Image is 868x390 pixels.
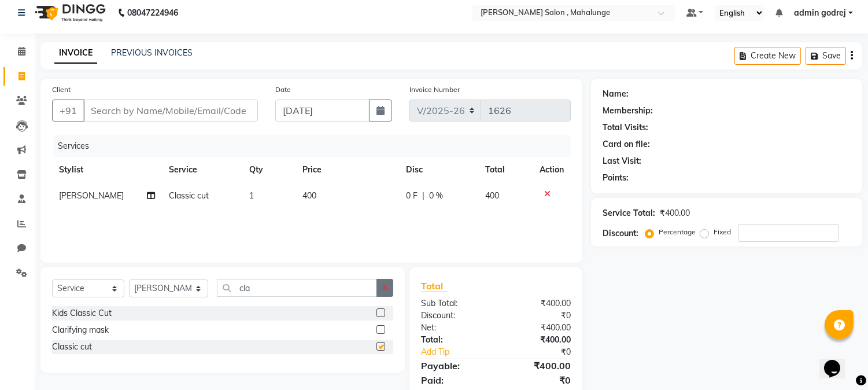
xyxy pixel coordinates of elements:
th: Disc [399,157,478,183]
div: Discount: [412,310,496,322]
button: Create New [734,47,801,65]
div: Card on file: [603,138,650,150]
div: Membership: [603,105,653,117]
iframe: chat widget [819,344,856,378]
label: Date [275,84,291,95]
div: ₹400.00 [496,334,580,346]
div: Paid: [412,373,496,387]
div: Last Visit: [603,155,641,167]
th: Price [296,157,399,183]
div: Sub Total: [412,297,496,310]
span: 400 [302,190,316,201]
button: +91 [52,100,84,122]
div: Kids Classic Cut [52,307,112,319]
div: ₹0 [496,373,580,387]
input: Search by Name/Mobile/Email/Code [83,100,258,122]
label: Percentage [659,227,696,237]
div: Discount: [603,227,638,240]
th: Action [533,157,571,183]
div: Points: [603,172,629,184]
div: Total: [412,334,496,346]
span: 0 % [429,190,443,202]
th: Stylist [52,157,162,183]
div: Services [53,135,579,157]
a: PREVIOUS INVOICES [111,47,193,58]
div: ₹400.00 [496,359,580,373]
button: Save [806,47,846,65]
span: Total [421,280,448,292]
span: admin godrej [794,7,846,19]
a: Add Tip [412,346,510,358]
th: Qty [242,157,296,183]
input: Search or Scan [217,279,377,297]
div: ₹400.00 [660,207,690,219]
div: ₹0 [496,310,580,322]
div: Clarifying mask [52,324,109,336]
div: Classic cut [52,341,92,353]
span: 0 F [406,190,418,202]
label: Invoice Number [409,84,460,95]
label: Fixed [714,227,731,237]
span: 1 [249,190,254,201]
span: 400 [486,190,500,201]
div: Total Visits: [603,122,648,134]
div: Payable: [412,359,496,373]
div: Name: [603,88,629,100]
span: | [422,190,424,202]
span: Classic cut [169,190,209,201]
span: [PERSON_NAME] [59,190,124,201]
div: ₹400.00 [496,297,580,310]
div: Service Total: [603,207,655,219]
div: ₹0 [510,346,580,358]
div: ₹400.00 [496,322,580,334]
label: Client [52,84,71,95]
th: Total [479,157,533,183]
div: Net: [412,322,496,334]
th: Service [162,157,243,183]
a: INVOICE [54,43,97,64]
